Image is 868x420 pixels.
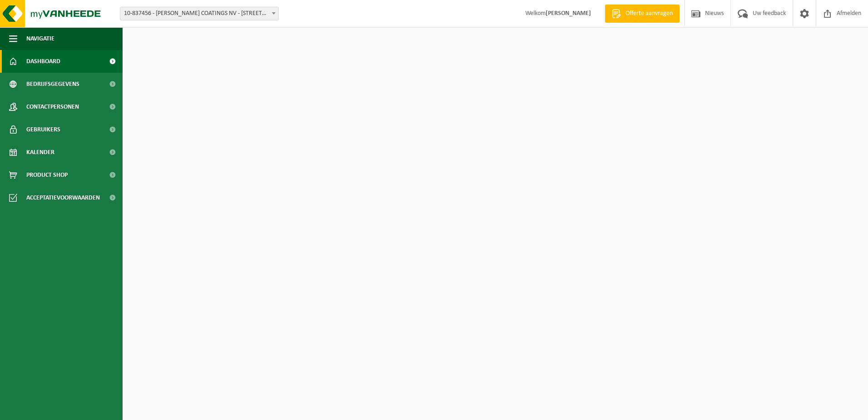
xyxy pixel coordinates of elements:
span: Gebruikers [26,118,60,141]
span: Bedrijfsgegevens [26,73,79,95]
span: Dashboard [26,50,60,73]
span: Offerte aanvragen [623,9,675,18]
span: Contactpersonen [26,95,79,118]
strong: [PERSON_NAME] [546,10,591,17]
span: 10-837456 - DEBAL COATINGS NV - 8800 ROESELARE, ONLEDEBEEKSTRAAT 9 [120,7,279,20]
span: Kalender [26,141,54,164]
span: Acceptatievoorwaarden [26,186,100,209]
a: Offerte aanvragen [605,5,680,23]
span: Navigatie [26,27,54,50]
span: Product Shop [26,164,68,186]
span: 10-837456 - DEBAL COATINGS NV - 8800 ROESELARE, ONLEDEBEEKSTRAAT 9 [120,7,278,20]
